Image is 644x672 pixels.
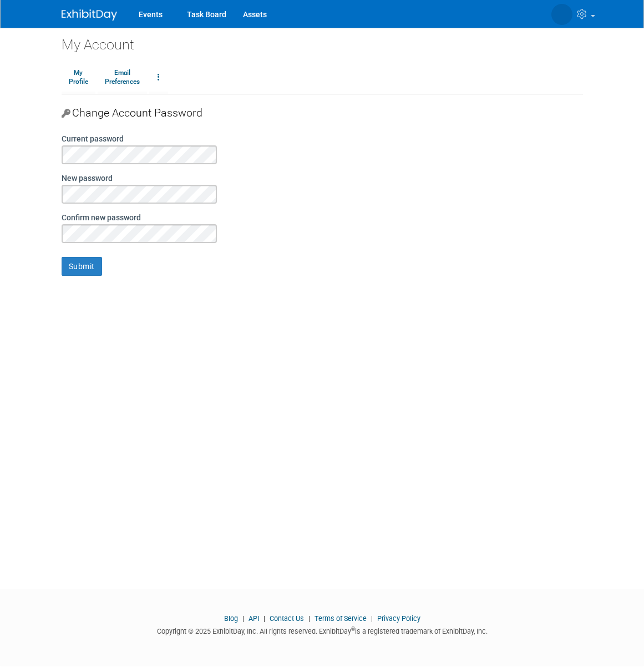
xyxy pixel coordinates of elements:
input: Submit [62,257,102,276]
a: MyProfile [62,64,95,92]
img: Violet Buha [551,4,572,25]
img: ExhibitDay [62,9,117,21]
span: | [261,614,268,623]
span: | [240,614,247,623]
span: | [306,614,313,623]
a: Blog [224,614,238,623]
span: | [368,614,376,623]
sup: ® [351,626,355,632]
a: Terms of Service [315,614,367,623]
div: My Account [62,28,583,54]
label: New password [62,174,113,182]
a: API [249,614,259,623]
label: Current password [62,135,124,143]
a: EmailPreferences [98,64,147,92]
div: Change Account Password [62,94,583,124]
label: Confirm new password [62,214,141,221]
a: Contact Us [270,614,304,623]
a: Privacy Policy [377,614,420,623]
